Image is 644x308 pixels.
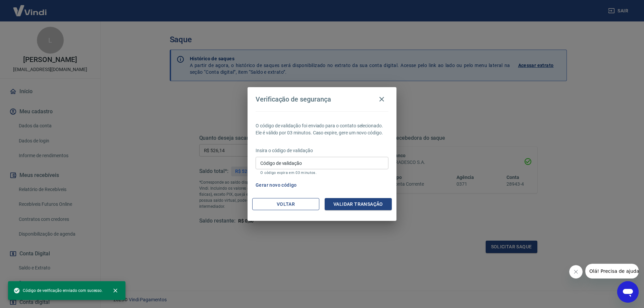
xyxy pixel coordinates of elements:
span: Código de verificação enviado com sucesso. [13,287,103,294]
p: O código de validação foi enviado para o contato selecionado. Ele é válido por 03 minutos. Caso e... [256,122,388,136]
button: Validar transação [325,198,392,210]
button: Gerar novo código [253,179,300,191]
iframe: Close message [569,265,583,279]
p: O código expira em 03 minutos. [260,171,384,175]
button: Voltar [252,198,319,210]
h4: Verificação de segurança [256,95,331,103]
span: Olá! Precisa de ajuda? [4,5,56,10]
button: close [108,283,123,298]
iframe: Button to launch messaging window [617,281,639,303]
p: Insira o código de validação [256,147,388,154]
iframe: Message from company [585,264,639,279]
